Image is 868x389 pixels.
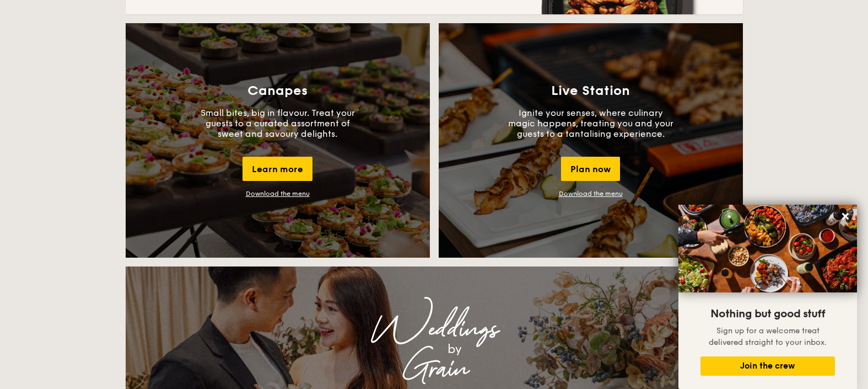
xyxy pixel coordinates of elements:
[700,356,835,376] button: Join the crew
[710,307,825,321] span: Nothing but good stuff
[559,190,623,198] a: Download the menu
[837,207,854,225] button: Close
[551,83,630,99] h3: Live Station
[561,157,620,181] div: Plan now
[195,108,360,139] p: Small bites, big in flavour. Treat your guests to a curated assortment of sweet and savoury delig...
[242,157,312,181] div: Learn more
[246,190,310,198] a: Download the menu
[247,83,308,99] h3: Canapes
[223,359,646,379] div: Grain
[263,339,646,359] div: by
[223,319,646,339] div: Weddings
[508,108,673,139] p: Ignite your senses, where culinary magic happens, treating you and your guests to a tantalising e...
[709,326,827,347] span: Sign up for a welcome treat delivered straight to your inbox.
[678,205,857,292] img: DSC07876-Edit02-Large.jpeg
